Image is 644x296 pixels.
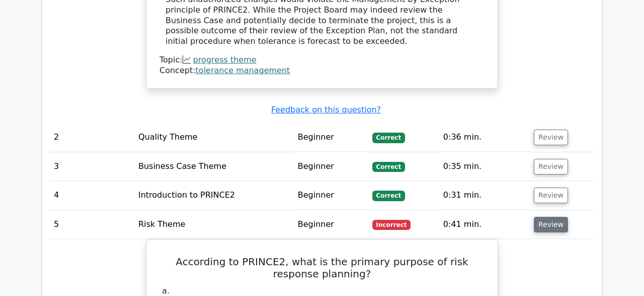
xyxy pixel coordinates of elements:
[439,123,530,152] td: 0:36 min.
[50,152,134,181] td: 3
[372,220,411,230] span: Incorrect
[50,181,134,210] td: 4
[294,210,368,239] td: Beginner
[294,181,368,210] td: Beginner
[372,162,405,172] span: Correct
[193,55,257,65] a: progress theme
[162,286,170,295] span: a.
[271,105,381,114] a: Feedback on this question?
[158,256,486,280] h5: According to PRINCE2, what is the primary purpose of risk response planning?
[159,55,485,66] div: Topic:
[439,181,530,210] td: 0:31 min.
[534,130,568,145] button: Review
[372,191,405,201] span: Correct
[196,66,290,75] a: tolerance management
[134,210,294,239] td: Risk Theme
[534,159,568,174] button: Review
[134,123,294,152] td: Quality Theme
[534,188,568,203] button: Review
[50,123,134,152] td: 2
[294,123,368,152] td: Beginner
[534,217,568,232] button: Review
[134,152,294,181] td: Business Case Theme
[439,152,530,181] td: 0:35 min.
[372,133,405,143] span: Correct
[294,152,368,181] td: Beginner
[134,181,294,210] td: Introduction to PRINCE2
[439,210,530,239] td: 0:41 min.
[159,66,485,76] div: Concept:
[50,210,134,239] td: 5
